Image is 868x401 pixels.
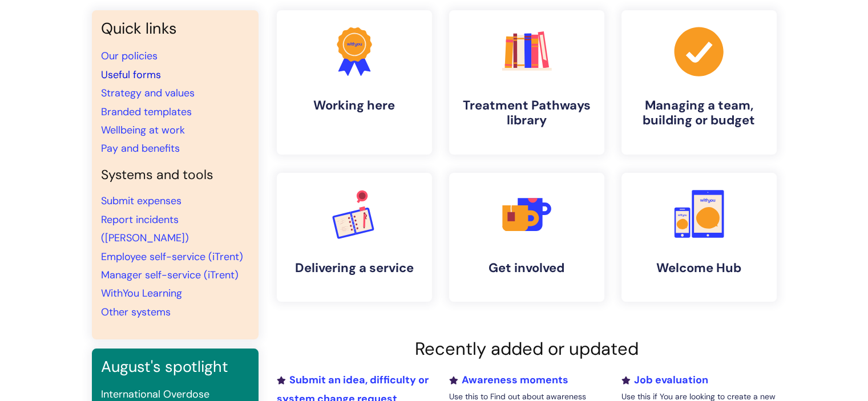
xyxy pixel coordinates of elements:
[101,305,171,319] a: Other systems
[277,173,432,302] a: Delivering a service
[101,194,181,208] a: Submit expenses
[101,250,243,264] a: Employee self-service (iTrent)
[101,268,239,282] a: Manager self-service (iTrent)
[621,173,777,302] a: Welcome Hub
[101,68,161,82] a: Useful forms
[449,10,604,155] a: Treatment Pathways library
[277,338,777,359] h2: Recently added or updated
[101,358,249,376] h3: August's spotlight
[631,98,768,128] h4: Managing a team, building or budget
[101,105,192,119] a: Branded templates
[631,261,768,276] h4: Welcome Hub
[101,19,249,38] h3: Quick links
[101,141,180,155] a: Pay and benefits
[458,261,595,276] h4: Get involved
[101,213,189,245] a: Report incidents ([PERSON_NAME])
[101,286,182,300] a: WithYou Learning
[621,373,708,387] a: Job evaluation
[449,373,568,387] a: Awareness moments
[101,49,158,63] a: Our policies
[277,10,432,155] a: Working here
[621,10,777,155] a: Managing a team, building or budget
[101,167,249,183] h4: Systems and tools
[449,173,604,302] a: Get involved
[101,123,185,137] a: Wellbeing at work
[286,98,423,113] h4: Working here
[101,86,195,100] a: Strategy and values
[286,261,423,276] h4: Delivering a service
[458,98,595,128] h4: Treatment Pathways library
